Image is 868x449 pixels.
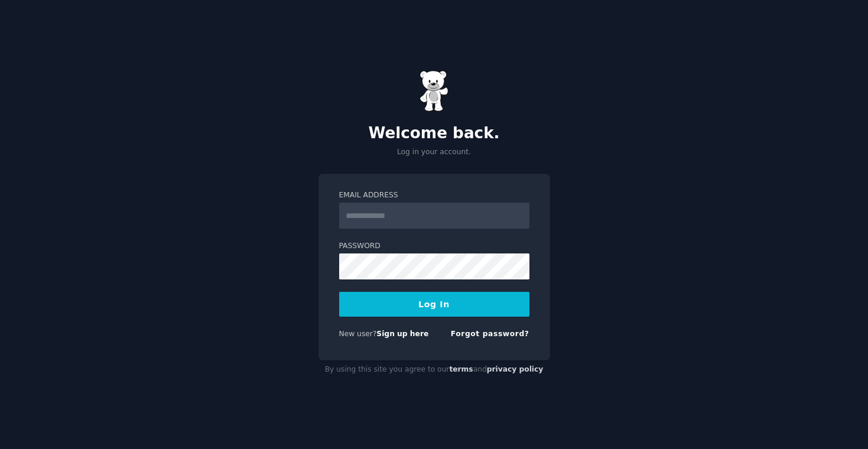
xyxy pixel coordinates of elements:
[318,360,550,379] div: By using this site you agree to our and
[451,330,529,338] a: Forgot password?
[318,124,550,143] h2: Welcome back.
[339,330,377,338] span: New user?
[376,330,428,338] a: Sign up here
[318,147,550,158] p: Log in your account.
[420,70,449,112] img: Gummy Bear
[487,365,544,373] a: privacy policy
[449,365,473,373] a: terms
[339,241,529,252] label: Password
[339,292,529,317] button: Log In
[339,190,529,201] label: Email Address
